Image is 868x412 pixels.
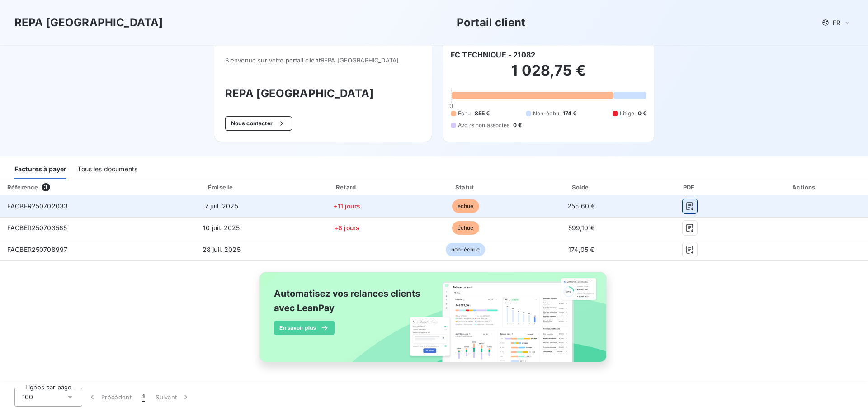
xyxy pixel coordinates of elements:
h3: REPA [GEOGRAPHIC_DATA] [225,85,421,102]
span: 3 [42,183,50,191]
div: Statut [409,183,522,192]
span: 855 € [475,109,490,118]
img: banner [251,266,617,378]
span: Non-échu [533,109,559,118]
span: +8 jours [334,224,359,232]
h3: Portail client [457,14,525,31]
button: Suivant [150,388,196,407]
span: échue [452,199,479,213]
span: non-échue [446,243,485,256]
div: Factures à payer [14,160,66,179]
button: 1 [137,388,150,407]
span: 1 [142,393,145,402]
span: 0 € [638,109,646,118]
span: Bienvenue sur votre portail client REPA [GEOGRAPHIC_DATA] . [225,57,421,64]
span: 174 € [563,109,577,118]
span: Échu [458,109,471,118]
span: +11 jours [333,202,360,210]
button: Précédent [82,388,137,407]
span: Avoirs non associés [458,121,509,129]
span: 10 juil. 2025 [203,224,240,232]
div: PDF [640,183,739,192]
span: 7 juil. 2025 [205,202,238,210]
span: FACBER250708997 [7,246,67,253]
span: FACBER250702033 [7,202,68,210]
span: 0 [449,102,453,109]
span: 100 [22,393,33,402]
div: Tous les documents [77,160,137,179]
div: Retard [288,183,405,192]
span: FR [833,19,840,26]
span: 255,60 € [567,202,595,210]
span: 599,10 € [568,224,594,232]
h2: 1 028,75 € [451,62,646,89]
span: 174,05 € [568,246,594,253]
span: 0 € [513,121,522,129]
span: Litige [620,109,634,118]
h6: FC TECHNIQUE - 21082 [451,49,535,60]
span: FACBER250703565 [7,224,67,232]
h3: REPA [GEOGRAPHIC_DATA] [14,14,163,31]
span: échue [452,221,479,235]
span: 28 juil. 2025 [203,246,241,253]
div: Solde [526,183,637,192]
div: Actions [743,183,866,192]
button: Nous contacter [225,116,292,131]
div: Référence [7,184,38,191]
div: Émise le [158,183,285,192]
